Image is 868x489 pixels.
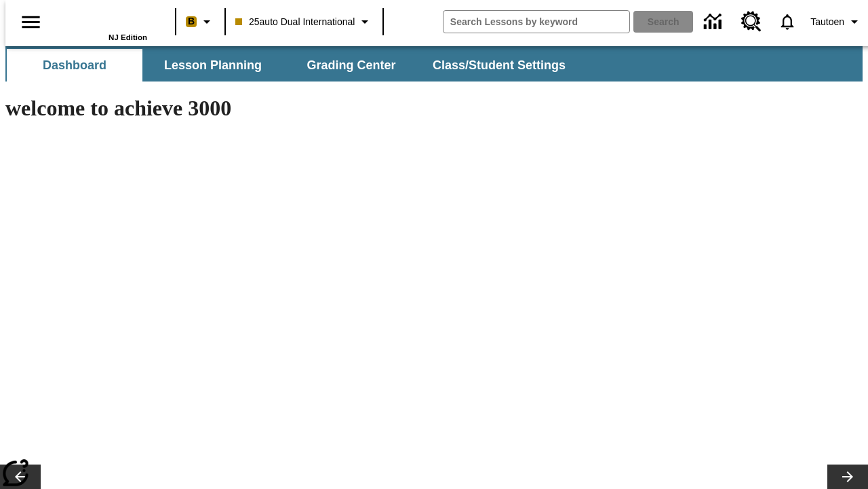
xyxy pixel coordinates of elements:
[770,4,805,39] a: Notifications
[733,3,770,40] a: Resource Center, Will open in new tab
[827,465,868,489] button: Lesson carousel, Next
[108,33,147,41] span: NJ Edition
[422,49,576,81] button: Class/Student Settings
[180,10,220,34] button: Boost Class color is peach. Change class color
[59,5,147,41] div: Home
[43,58,106,73] span: Dashboard
[5,49,578,81] div: SubNavbar
[11,2,51,42] button: Open side menu
[283,49,419,81] button: Grading Center
[5,96,591,121] h1: welcome to achieve 3000
[805,10,868,34] button: Profile/Settings
[7,49,142,81] button: Dashboard
[188,13,195,30] span: B
[810,15,844,29] span: Tautoen
[307,58,395,73] span: Grading Center
[443,11,629,33] input: search field
[145,49,281,81] button: Lesson Planning
[235,15,355,29] span: 25auto Dual International
[433,58,566,73] span: Class/Student Settings
[164,58,262,73] span: Lesson Planning
[230,10,378,34] button: Class: 25auto Dual International, Select your class
[696,3,733,41] a: Data Center
[59,6,147,33] a: Home
[5,46,863,81] div: SubNavbar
